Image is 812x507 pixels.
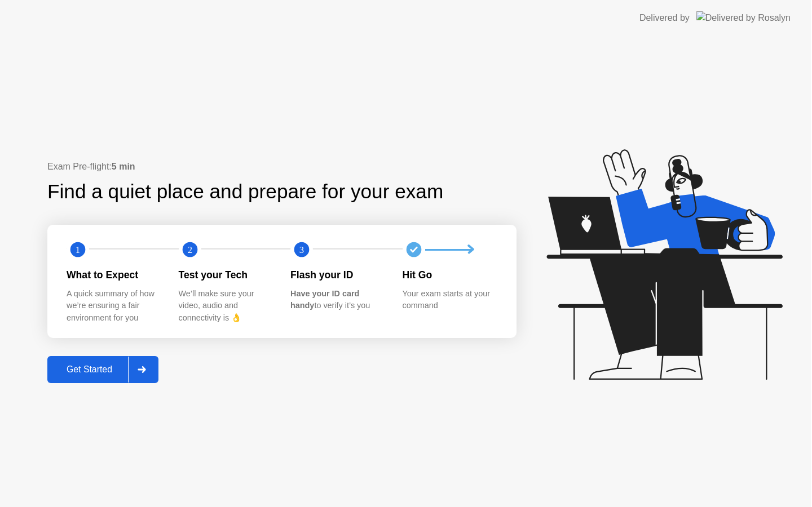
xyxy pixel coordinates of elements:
[47,356,158,383] button: Get Started
[47,177,445,207] div: Find a quiet place and prepare for your exam
[299,244,304,255] text: 3
[403,288,497,312] div: Your exam starts at your command
[696,11,791,24] img: Delivered by Rosalyn
[179,288,273,324] div: We’ll make sure your video, audio and connectivity is 👌
[290,288,385,312] div: to verify it’s you
[112,162,135,171] b: 5 min
[403,268,497,282] div: Hit Go
[639,11,690,25] div: Delivered by
[76,244,80,255] text: 1
[187,244,192,255] text: 2
[290,268,385,282] div: Flash your ID
[67,288,161,324] div: A quick summary of how we’re ensuring a fair environment for you
[51,364,128,375] div: Get Started
[47,160,517,174] div: Exam Pre-flight:
[179,268,273,282] div: Test your Tech
[67,268,161,282] div: What to Expect
[290,289,359,310] b: Have your ID card handy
